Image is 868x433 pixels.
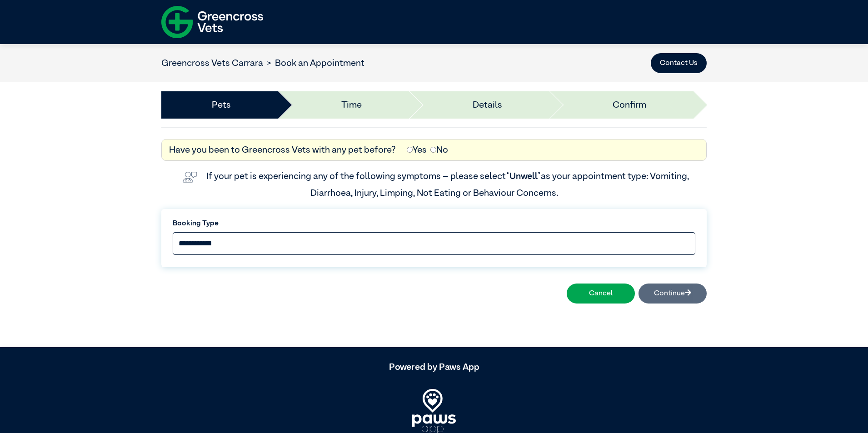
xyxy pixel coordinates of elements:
[161,362,707,373] h5: Powered by Paws App
[506,172,541,181] span: “Unwell”
[430,143,448,157] label: No
[173,218,695,229] label: Booking Type
[212,98,231,112] a: Pets
[161,56,364,70] nav: breadcrumb
[430,147,436,153] input: No
[179,168,201,186] img: vet
[651,53,707,73] button: Contact Us
[263,56,364,70] li: Book an Appointment
[407,143,427,157] label: Yes
[407,147,413,153] input: Yes
[169,143,396,157] label: Have you been to Greencross Vets with any pet before?
[161,2,263,42] img: f-logo
[567,284,635,304] button: Cancel
[206,172,691,197] label: If your pet is experiencing any of the following symptoms – please select as your appointment typ...
[161,59,263,68] a: Greencross Vets Carrara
